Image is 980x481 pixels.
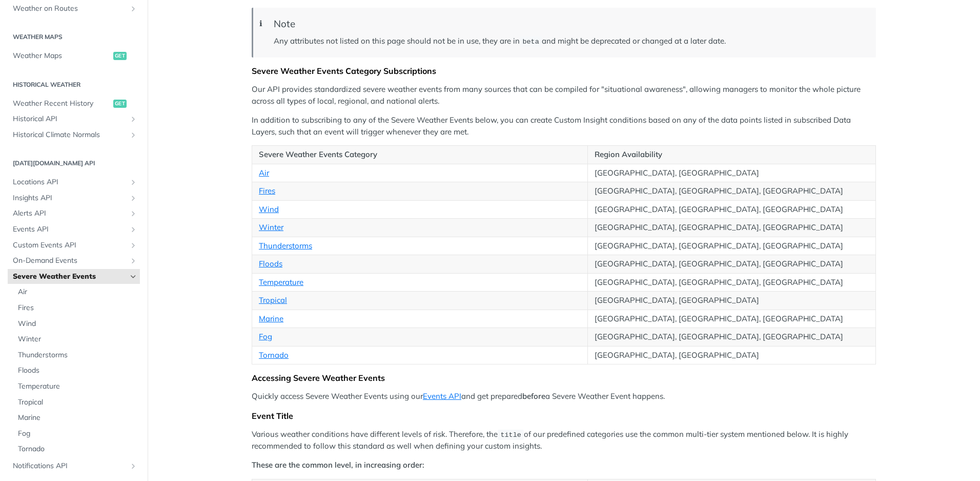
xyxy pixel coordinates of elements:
span: ℹ [259,18,262,30]
span: Insights API [13,193,127,203]
span: Fog [18,429,137,439]
button: Show subpages for Locations API [129,178,137,186]
span: Air [18,287,137,297]
button: Show subpages for Custom Events API [129,241,137,249]
a: Weather on RoutesShow subpages for Weather on Routes [8,1,140,16]
a: Floods [13,363,140,378]
a: Air [13,284,140,300]
strong: before [522,391,545,401]
button: Show subpages for Historical Climate Normals [129,131,137,139]
div: Note [274,18,866,30]
div: Accessing Severe Weather Events [252,373,876,383]
span: Alerts API [13,208,127,219]
span: Wind [18,319,137,329]
span: Locations API [13,177,127,187]
span: Severe Weather Events [13,272,127,282]
a: Temperature [259,277,303,287]
button: Show subpages for Weather on Routes [129,5,137,13]
a: Wind [13,316,140,332]
button: Show subpages for Historical API [129,115,137,123]
span: Weather Maps [13,51,111,61]
td: [GEOGRAPHIC_DATA], [GEOGRAPHIC_DATA], [GEOGRAPHIC_DATA] [588,237,876,255]
th: Region Availability [588,146,876,164]
a: Historical APIShow subpages for Historical API [8,111,140,127]
span: get [113,52,127,60]
a: Notifications APIShow subpages for Notifications API [8,458,140,474]
button: Show subpages for Insights API [129,194,137,202]
span: Winter [18,334,137,344]
button: Hide subpages for Severe Weather Events [129,273,137,281]
button: Show subpages for Alerts API [129,209,137,218]
a: Locations APIShow subpages for Locations API [8,175,140,190]
span: Marine [18,413,137,423]
a: Tropical [259,295,287,305]
span: beta [522,38,539,46]
span: Weather on Routes [13,4,127,14]
a: Marine [13,410,140,426]
button: Show subpages for On-Demand Events [129,257,137,265]
span: Tropical [18,397,137,408]
strong: These are the common level, in increasing order: [252,460,424,470]
p: Quickly access Severe Weather Events using our and get prepared a Severe Weather Event happens. [252,391,876,402]
a: Thunderstorms [259,241,312,251]
span: Historical API [13,114,127,124]
h2: Historical Weather [8,80,140,89]
a: Fog [13,426,140,441]
span: Notifications API [13,461,127,471]
button: Show subpages for Events API [129,225,137,234]
span: get [113,100,127,108]
div: Event Title [252,411,876,421]
p: In addition to subscribing to any of the Severe Weather Events below, you can create Custom Insig... [252,114,876,138]
span: Thunderstorms [18,350,137,360]
p: Our API provides standardized severe weather events from many sources that can be compiled for "s... [252,84,876,107]
span: title [500,431,521,439]
a: On-Demand EventsShow subpages for On-Demand Events [8,253,140,268]
td: [GEOGRAPHIC_DATA], [GEOGRAPHIC_DATA] [588,292,876,310]
a: Fires [259,186,275,196]
td: [GEOGRAPHIC_DATA], [GEOGRAPHIC_DATA] [588,346,876,364]
td: [GEOGRAPHIC_DATA], [GEOGRAPHIC_DATA], [GEOGRAPHIC_DATA] [588,273,876,292]
a: Floods [259,259,282,268]
a: Winter [259,222,283,232]
span: Temperature [18,381,137,392]
button: Show subpages for Notifications API [129,462,137,470]
a: Winter [13,332,140,347]
td: [GEOGRAPHIC_DATA], [GEOGRAPHIC_DATA], [GEOGRAPHIC_DATA] [588,255,876,274]
td: [GEOGRAPHIC_DATA], [GEOGRAPHIC_DATA], [GEOGRAPHIC_DATA] [588,219,876,237]
span: Weather Recent History [13,99,111,109]
span: Tornado [18,444,137,454]
td: [GEOGRAPHIC_DATA], [GEOGRAPHIC_DATA], [GEOGRAPHIC_DATA] [588,200,876,219]
td: [GEOGRAPHIC_DATA], [GEOGRAPHIC_DATA], [GEOGRAPHIC_DATA] [588,310,876,328]
a: Temperature [13,379,140,394]
td: [GEOGRAPHIC_DATA], [GEOGRAPHIC_DATA], [GEOGRAPHIC_DATA] [588,182,876,201]
a: Wind [259,204,279,214]
a: Historical Climate NormalsShow subpages for Historical Climate Normals [8,127,140,143]
span: Historical Climate Normals [13,130,127,140]
a: Weather Recent Historyget [8,96,140,111]
a: Fires [13,300,140,316]
a: Tornado [13,441,140,457]
a: Weather Mapsget [8,48,140,64]
h2: [DATE][DOMAIN_NAME] API [8,159,140,168]
a: Air [259,168,269,178]
h2: Weather Maps [8,32,140,42]
span: Fires [18,303,137,313]
a: Fog [259,332,272,341]
a: Tornado [259,350,289,360]
a: Marine [259,314,283,323]
a: Alerts APIShow subpages for Alerts API [8,206,140,221]
td: [GEOGRAPHIC_DATA], [GEOGRAPHIC_DATA] [588,164,876,182]
a: Insights APIShow subpages for Insights API [8,190,140,206]
a: Severe Weather EventsHide subpages for Severe Weather Events [8,269,140,284]
a: Custom Events APIShow subpages for Custom Events API [8,238,140,253]
span: Custom Events API [13,240,127,251]
a: Events API [423,391,461,401]
p: Any attributes not listed on this page should not be in use, they are in and might be deprecated ... [274,35,866,47]
span: Events API [13,224,127,235]
td: [GEOGRAPHIC_DATA], [GEOGRAPHIC_DATA], [GEOGRAPHIC_DATA] [588,328,876,347]
p: Various weather conditions have different levels of risk. Therefore, the of our predefined catego... [252,429,876,452]
div: Severe Weather Events Category Subscriptions [252,66,876,76]
a: Tropical [13,395,140,410]
th: Severe Weather Events Category [252,146,588,164]
span: Floods [18,365,137,376]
